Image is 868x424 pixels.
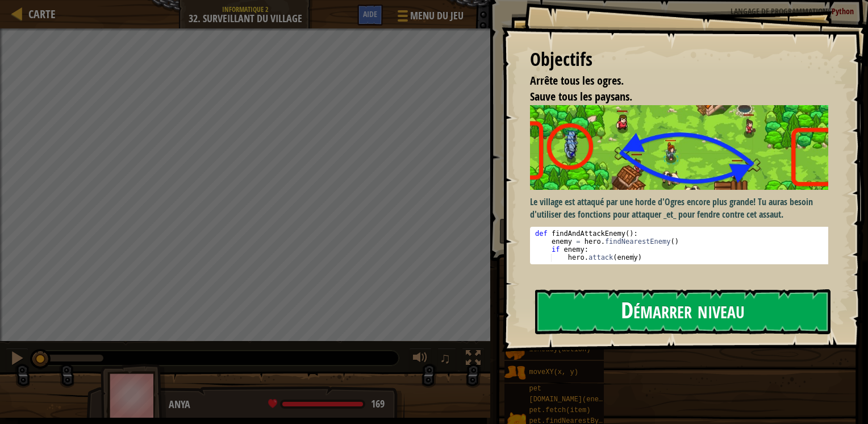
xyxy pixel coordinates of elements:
img: Village warder [530,105,837,190]
a: Carte [23,6,56,22]
button: Démarrer niveau [535,289,831,334]
button: Basculer en plein écran [462,348,485,371]
span: Carte [28,6,56,22]
span: pet [529,385,541,393]
span: pet.fetch(item) [529,406,590,414]
span: [DOMAIN_NAME](enemy) [529,396,611,404]
div: Objectifs [530,47,828,73]
span: 169 [371,397,385,411]
img: portrait.png [504,362,526,384]
span: Menu du jeu [410,9,464,23]
li: Arrête tous les ogres. [516,73,825,89]
p: Le village est attaqué par une horde d'Ogres encore plus grande! Tu auras besoin d'utiliser des f... [530,196,837,222]
button: ♫ [437,348,457,371]
span: Aide [363,9,377,19]
button: Menu du jeu [389,5,470,31]
li: Sauve tous les paysans. [516,89,825,105]
span: Sauve tous les paysans. [530,89,632,104]
button: Ctrl + P: Pause [6,348,28,371]
span: moveXY(x, y) [529,368,578,376]
span: ♫ [440,350,451,367]
div: health: 169 / 169 [268,399,385,409]
span: Arrête tous les ogres. [530,73,624,88]
div: Anya [169,397,393,412]
button: Exécuter ⇧↵ [499,218,670,244]
button: Ajuster le volume [409,348,432,371]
